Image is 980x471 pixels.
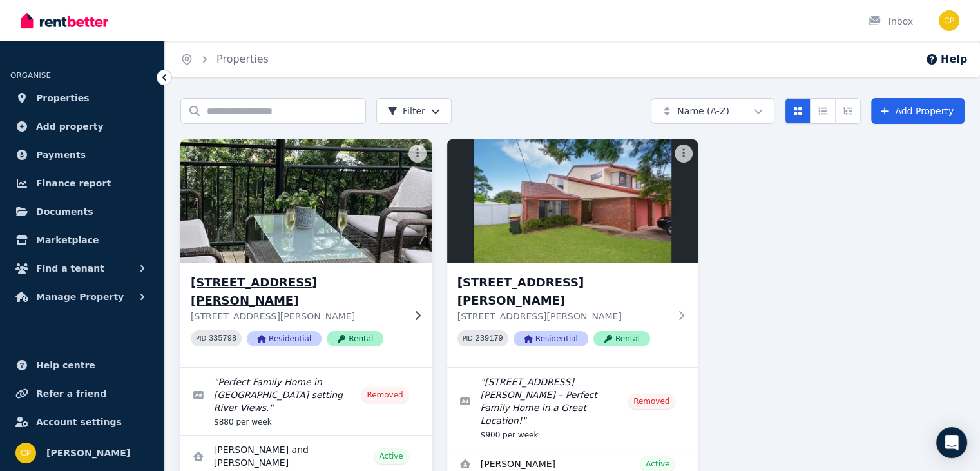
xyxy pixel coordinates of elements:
[925,52,967,67] button: Help
[871,98,965,124] a: Add Property
[36,232,99,248] span: Marketplace
[785,98,861,124] div: View options
[36,147,86,163] span: Payments
[447,139,698,367] a: 62 McPhail Avenue, Kingscliff[STREET_ADDRESS][PERSON_NAME][STREET_ADDRESS][PERSON_NAME]PID 239179...
[36,289,124,305] span: Manage Property
[10,352,154,378] a: Help centre
[36,175,111,191] span: Finance report
[408,145,427,163] button: More options
[10,114,154,139] a: Add property
[10,409,154,435] a: Account settings
[36,90,90,106] span: Properties
[10,85,154,111] a: Properties
[835,98,861,124] button: Expanded list view
[174,136,437,266] img: 13 Bawden Lane, Tumbulgum
[36,386,106,401] span: Refer a friend
[457,310,670,323] p: [STREET_ADDRESS][PERSON_NAME]
[36,261,104,276] span: Find a tenant
[785,98,811,124] button: Card view
[457,274,670,310] h3: [STREET_ADDRESS][PERSON_NAME]
[10,71,51,80] span: ORGANISE
[165,41,284,77] nav: Breadcrumb
[651,98,774,124] button: Name (A-Z)
[247,331,322,346] span: Residential
[810,98,836,124] button: Compact list view
[209,334,236,343] code: 335798
[180,139,432,367] a: 13 Bawden Lane, Tumbulgum[STREET_ADDRESS][PERSON_NAME][STREET_ADDRESS][PERSON_NAME]PID 335798Resi...
[10,199,154,225] a: Documents
[10,256,154,281] button: Find a tenant
[593,331,650,346] span: Rental
[216,53,269,65] a: Properties
[447,139,698,263] img: 62 McPhail Avenue, Kingscliff
[36,204,93,219] span: Documents
[10,227,154,253] a: Marketplace
[868,15,913,28] div: Inbox
[675,145,693,163] button: More options
[447,368,698,448] a: Edit listing: 62 McPhail Avenue, Kingscliff – Perfect Family Home in a Great Location!
[191,310,403,323] p: [STREET_ADDRESS][PERSON_NAME]
[36,119,104,134] span: Add property
[476,334,503,343] code: 239179
[677,105,729,117] span: Name (A-Z)
[196,335,206,342] small: PID
[463,335,473,342] small: PID
[10,170,154,196] a: Finance report
[180,368,432,435] a: Edit listing: Perfect Family Home in Tranquil Village setting River Views.
[15,443,36,463] img: Carolyn Prichard
[36,357,95,373] span: Help centre
[10,142,154,168] a: Payments
[939,10,959,31] img: Carolyn Prichard
[46,445,130,461] span: [PERSON_NAME]
[10,381,154,406] a: Refer a friend
[327,331,383,346] span: Rental
[191,274,403,310] h3: [STREET_ADDRESS][PERSON_NAME]
[10,284,154,310] button: Manage Property
[936,427,967,458] div: Open Intercom Messenger
[376,98,452,124] button: Filter
[36,414,122,430] span: Account settings
[387,105,425,117] span: Filter
[514,331,588,346] span: Residential
[21,11,108,30] img: RentBetter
